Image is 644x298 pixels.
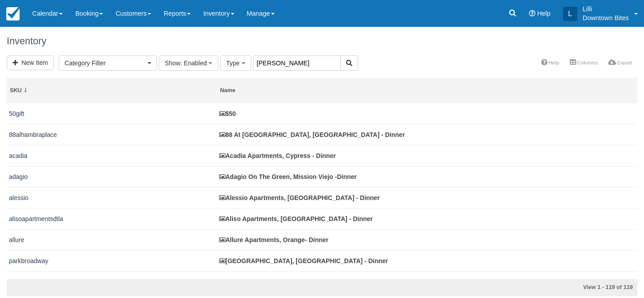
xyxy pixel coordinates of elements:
[7,208,217,229] td: alisoapartmentsdtla
[217,187,637,208] td: Alessio Apartments, Los Angeles - Dinner
[219,173,357,180] a: Adagio On The Green, Mission Viejo -Dinner
[7,166,217,187] td: adagio
[564,56,603,69] a: Columns
[7,250,217,271] td: parkbroadway
[64,59,145,68] span: Category Filter
[219,194,380,201] a: Alessio Apartments, [GEOGRAPHIC_DATA] - Dinner
[219,257,388,264] a: [GEOGRAPHIC_DATA], [GEOGRAPHIC_DATA] - Dinner
[563,7,577,21] div: L
[7,229,217,250] td: allure
[217,229,637,250] td: Allure Apartments, Orange- Dinner
[165,60,180,67] span: Show
[537,10,551,17] span: Help
[159,55,218,71] button: Show: Enabled
[180,60,207,67] span: : Enabled
[220,55,251,71] button: Type
[217,124,637,145] td: 88 At Alhambra Place, Alhambra - Dinner
[59,55,157,71] button: Category Filter
[7,124,217,145] td: 88alhambraplace
[217,145,637,166] td: Acadia Apartments, Cypress - Dinner
[219,131,405,138] a: 88 At [GEOGRAPHIC_DATA], [GEOGRAPHIC_DATA] - Dinner
[219,215,373,222] a: Aliso Apartments, [GEOGRAPHIC_DATA] - Dinner
[220,87,635,94] div: Name
[536,56,564,69] a: Help
[529,10,535,17] i: Help
[217,103,637,124] td: $50
[432,284,633,292] div: View 1 - 119 of 119
[226,60,239,67] span: Type
[217,208,637,229] td: Aliso Apartments, Los Angeles - Dinner
[7,145,217,166] td: acadia
[253,55,341,71] input: Search Items
[217,166,637,187] td: Adagio On The Green, Mission Viejo -Dinner
[7,36,637,47] h1: Inventory
[219,236,329,243] a: Allure Apartments, Orange- Dinner
[603,56,637,69] a: Export
[583,4,629,13] p: Lilli
[7,55,54,70] a: New Item
[6,7,20,21] img: checkfront-main-nav-mini-logo.png
[219,110,236,117] a: $50
[219,152,336,159] a: Acadia Apartments, Cypress - Dinner
[7,187,217,208] td: alessio
[7,103,217,124] td: 50gift
[219,278,365,285] a: AMLI [GEOGRAPHIC_DATA]. [PERSON_NAME]
[217,271,637,292] td: AMLI Spanish Hills. Camarillo - Dinner
[536,56,637,70] ul: More
[10,87,214,94] div: SKU
[583,13,629,22] p: Downtown Bites
[217,250,637,271] td: AMLI Park Broadway, Long Beach - Dinner
[7,271,217,292] td: amlispanishhills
